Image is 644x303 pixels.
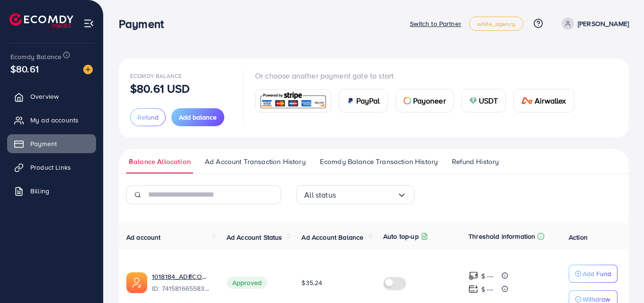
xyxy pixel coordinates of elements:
[301,233,363,242] span: Ad Account Balance
[255,89,331,113] a: card
[7,111,96,130] a: My ad accounts
[126,233,161,242] span: Ad account
[83,65,93,74] img: image
[479,95,498,106] span: USDT
[477,21,515,27] span: white_agency
[179,113,217,122] span: Add balance
[356,95,380,106] span: PayPal
[469,17,523,31] a: white_agency
[410,18,461,29] p: Switch to Partner
[468,271,478,281] img: top-up amount
[535,95,566,106] span: Airwallex
[129,156,191,167] span: Balance Allocation
[339,89,388,113] a: cardPayPal
[9,13,73,28] img: logo
[119,17,171,31] h3: Payment
[481,270,493,282] p: $ ---
[296,185,415,204] div: Search for option
[137,113,159,122] span: Refund
[255,70,582,81] p: Or choose another payment gate to start
[513,89,574,113] a: cardAirwallex
[468,231,535,242] p: Threshold information
[413,95,446,106] span: Payoneer
[469,97,477,104] img: card
[558,17,629,30] a: [PERSON_NAME]
[152,272,212,281] a: 1018184_ADECOM_1726629369576
[301,278,322,287] span: $35.24
[10,62,39,76] span: $80.61
[578,18,629,29] p: [PERSON_NAME]
[452,156,499,167] span: Refund History
[83,18,94,29] img: menu
[171,108,224,126] button: Add balance
[320,156,438,167] span: Ecomdy Balance Transaction History
[582,268,611,279] p: Add Fund
[468,284,478,294] img: top-up amount
[569,265,618,283] button: Add Fund
[7,134,96,153] a: Payment
[7,182,96,200] a: Billing
[383,231,419,242] p: Auto top-up
[304,188,336,202] span: All status
[396,89,454,113] a: cardPayoneer
[30,186,49,196] span: Billing
[521,97,533,104] img: card
[227,233,282,242] span: Ad Account Status
[152,272,212,294] div: <span class='underline'>1018184_ADECOM_1726629369576</span></br>7415816655839723537
[404,97,411,104] img: card
[569,233,588,242] span: Action
[227,277,267,289] span: Approved
[347,97,354,104] img: card
[481,284,493,295] p: $ ---
[130,72,182,80] span: Ecomdy Balance
[30,139,57,148] span: Payment
[461,89,506,113] a: cardUSDT
[130,108,166,126] button: Refund
[336,188,397,202] input: Search for option
[10,52,62,61] span: Ecomdy Balance
[7,158,96,177] a: Product Links
[7,87,96,106] a: Overview
[126,272,147,293] img: ic-ads-acc.e4c84228.svg
[258,91,328,111] img: card
[30,115,79,125] span: My ad accounts
[152,284,212,293] span: ID: 7415816655839723537
[30,92,59,101] span: Overview
[205,156,306,167] span: Ad Account Transaction History
[130,83,190,94] p: $80.61 USD
[30,163,71,172] span: Product Links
